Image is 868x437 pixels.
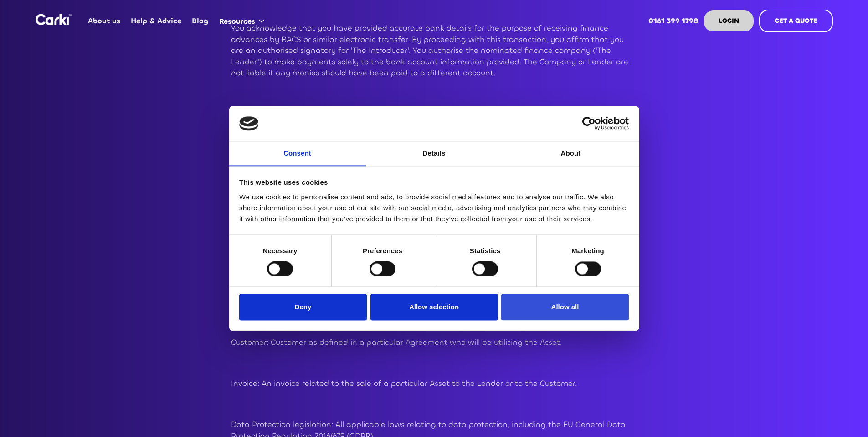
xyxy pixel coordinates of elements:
button: Allow all [501,294,629,320]
div: This website uses cookies [239,177,629,188]
a: LOGIN [704,10,754,31]
div: Resources [214,4,273,38]
p: Customer: Customer as defined in a particular Agreement who will be utilising the Asset. [231,337,637,348]
div: Resources [219,16,255,26]
a: GET A QUOTE [759,10,833,32]
strong: GET A QUOTE [775,16,817,25]
strong: Necessary [263,247,298,255]
strong: Preferences [363,247,402,255]
a: Usercentrics Cookiebot - opens in a new window [549,117,629,130]
a: Help & Advice [126,3,187,39]
a: About [503,141,639,166]
a: Consent [229,141,366,166]
strong: 0161 399 1798 [648,16,699,26]
div: We use cookies to personalise content and ads, to provide social media features and to analyse ou... [239,192,629,224]
strong: LOGIN [719,16,739,25]
button: Deny [239,294,367,320]
p: You acknowledge that you have provided accurate bank details for the purpose of receiving finance... [231,23,637,78]
strong: Statistics [470,247,501,255]
strong: Marketing [571,247,604,255]
a: Blog [187,3,214,39]
button: Allow selection [370,294,498,320]
a: home [36,14,72,25]
p: Invoice: An invoice related to the sale of a particular Asset to the Lender or to the Customer. [231,378,637,389]
a: About us [83,3,126,39]
img: Logo [36,14,72,25]
img: logo [239,116,258,131]
a: 0161 399 1798 [643,3,704,39]
a: Details [366,141,503,166]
